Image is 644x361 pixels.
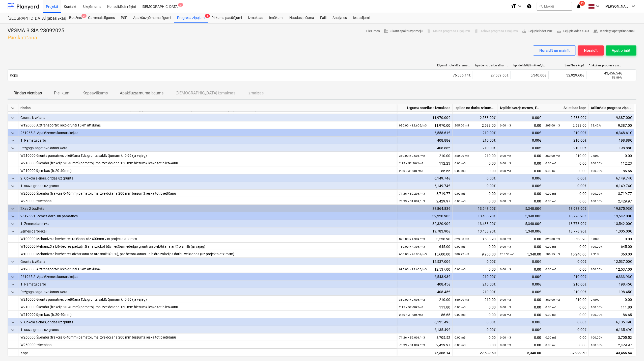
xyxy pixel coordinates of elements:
[513,64,547,67] div: Izpilde kārtējā mēnesī, EUR (bez PVN)
[266,13,287,23] a: Ienākumi
[543,318,589,326] div: 0.00€
[453,258,498,265] div: 0.00€
[589,205,634,212] div: 19,875.93€
[397,227,453,235] div: 19,783.90€
[498,104,543,112] div: Izpilde kārtējā mēnesī, EUR (bez PVN)
[543,129,589,137] div: 210.00€
[455,169,466,173] small: 0.00 m3
[545,159,586,167] div: 0.00
[455,109,469,112] small: 323.08 m3
[455,243,496,250] div: 0.00
[589,182,634,190] div: 6,149.74€
[522,28,552,34] span: Lejupielādēt PDF
[453,227,498,235] div: 13,438.90€
[358,27,382,35] button: Piezīmes
[399,245,425,248] small: 150.00 × 4.30€ / m3
[20,205,395,212] div: Ēkas 2 budžets
[397,318,453,326] div: 6,135.49€
[543,205,589,212] div: 18,988.90€
[543,258,589,265] div: 0.00€
[455,250,496,258] div: 9,900.00
[591,169,603,173] small: 100.00%
[130,13,174,23] a: Apakšuzņēmuma līgumi
[397,258,453,265] div: 12,537.00€
[498,114,543,121] div: 0.00€
[18,349,397,356] div: Kopā
[591,243,632,250] div: 645.00
[20,129,395,137] div: 261965 2- Apakšzemes konstrukcijas
[630,3,636,9] i: keyboard_arrow_down
[8,27,64,34] p: VĒSMA 3 SIA 23092025
[81,14,87,18] span: 2
[591,235,632,243] div: 0.00
[498,212,543,220] div: 5,340.00€
[20,182,395,190] div: 1. stāva grīdas uz grunts
[545,192,556,195] small: 0.00 m3
[576,3,581,9] i: notifications
[545,199,556,203] small: 0.00 m3
[399,197,450,205] div: 2,429.97
[455,162,466,165] small: 0.00 m3
[208,13,245,23] div: Pirkuma pasūtījumi
[397,137,453,144] div: 408.88€
[500,169,511,173] small: 0.00 m3
[589,220,634,227] div: 13,542.00€
[455,235,496,243] div: 3,538.90
[360,28,380,34] span: Piezīmes
[500,124,511,127] small: 0.00 m3
[178,3,183,7] span: 3
[455,152,496,160] div: 210.00
[453,318,498,326] div: 0.00€
[475,64,509,67] div: Izpilde no darbu sākuma, neskaitot kārtējā mēneša izpildi
[543,212,589,220] div: 18,778.90€
[120,90,163,96] p: Apakšuzņēmuma līgums
[591,197,632,205] div: 2,429.97
[591,159,632,167] div: 112.23
[543,137,589,144] div: 210.00€
[399,121,450,129] div: 11,970.00
[453,220,498,227] div: 13,438.90€
[589,288,634,296] div: 198.45€
[397,114,453,121] div: 11,970.00€
[435,71,473,79] div: 76,386.14€
[10,73,18,78] p: Kopā
[498,227,543,235] div: 5,340.00€
[455,159,496,167] div: 0.00
[20,159,395,167] div: W210000 Šķembu (frakcija 20-40mm) pamatojuma izveidošana 150 mm biezumā, ieskaitot blietēšanu
[10,259,16,265] span: keyboard_arrow_down
[10,319,16,325] span: keyboard_arrow_down
[10,138,16,144] span: keyboard_arrow_down
[329,13,350,23] div: Analytics
[20,121,395,129] div: W120000 Aiztransportēt lieko grunti 15km attālumā
[595,3,601,9] i: keyboard_arrow_down
[589,137,634,144] div: 198.88€
[453,280,498,288] div: 210.00€
[453,182,498,190] div: 0.00€
[14,90,42,96] p: Rindas vienības
[500,167,541,175] div: 0.00
[455,167,496,175] div: 0.00
[455,190,496,197] div: 0.00
[397,220,453,227] div: 32,320.90€
[589,104,634,112] div: Atlikušais progresa ziņojums
[543,182,589,190] div: 0.00€
[593,28,634,34] span: Iesniegt apstiprināšanai
[10,327,16,333] span: keyboard_arrow_down
[397,212,453,220] div: 32,320.90€
[453,174,498,182] div: 0.00€
[500,109,511,112] small: 0.00 m3
[543,114,589,121] div: 2,583.00€
[557,29,561,33] span: save_alt
[500,190,541,197] div: 0.00
[545,152,586,160] div: 210.00
[589,114,634,121] div: 9,387.00€
[500,235,541,243] div: 0.00
[500,162,511,165] small: 0.00 m3
[498,144,543,152] div: 0.00€
[10,206,16,212] span: keyboard_arrow_down
[453,137,498,144] div: 210.00€
[20,197,395,205] div: W260000 *šķembas
[66,13,85,23] a: Budžets2
[397,129,453,137] div: 6,558.61€
[498,182,543,190] div: 0.00€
